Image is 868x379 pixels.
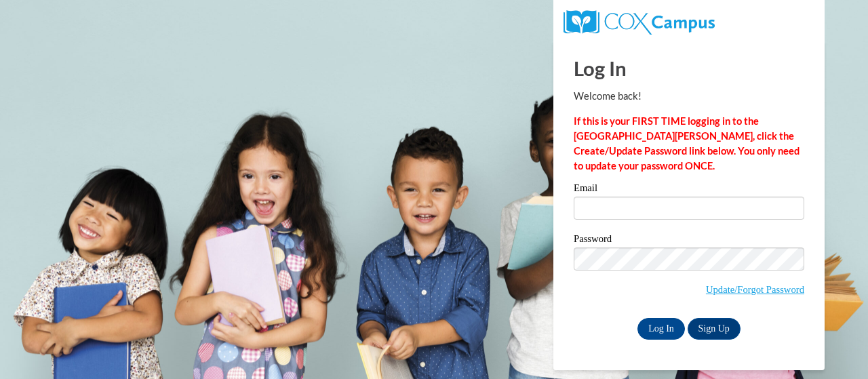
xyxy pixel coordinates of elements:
[574,89,804,104] p: Welcome back!
[564,10,715,35] img: COX Campus
[706,284,804,295] a: Update/Forgot Password
[637,318,685,340] input: Log In
[574,234,804,247] label: Password
[564,16,715,27] a: COX Campus
[688,318,741,340] a: Sign Up
[574,183,804,197] label: Email
[574,54,804,82] h1: Log In
[574,115,800,172] strong: If this is your FIRST TIME logging in to the [GEOGRAPHIC_DATA][PERSON_NAME], click the Create/Upd...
